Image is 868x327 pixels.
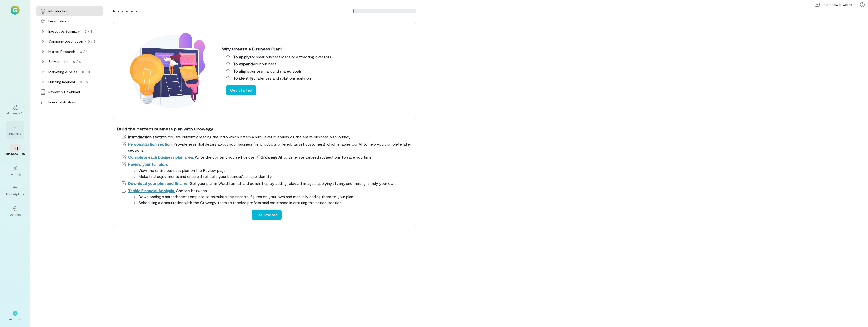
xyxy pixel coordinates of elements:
div: Settings [9,212,21,216]
img: Why create a business plan [117,25,218,116]
span: To expand [233,61,253,66]
a: Marketplace [6,182,24,200]
div: 0 / 4 [80,49,88,54]
div: Growegy AI [7,111,23,115]
li: Get your plan in Word format and polish it up by adding relevant images, applying styling, and ma... [121,180,412,186]
div: Build the perfect business plan with Growegy [117,126,412,132]
div: Why Create a Business Plan? [222,46,412,52]
span: Introduction section. [128,134,168,139]
div: Funding Request [48,79,75,84]
span: To identify [233,76,253,80]
div: · [79,69,80,74]
div: Planning [9,131,21,135]
li: challenges and solutions early on. [226,75,412,81]
a: Tackle Financial Analysis. [128,188,175,193]
div: *Account [6,307,24,325]
div: Introduction [113,9,137,14]
button: Get Started [252,210,282,220]
div: · [77,49,78,54]
a: Planning [6,121,24,139]
div: Executive Summary [48,29,80,34]
div: Funding [10,172,21,176]
li: Provide essential details about your business (i.e. products offered, target customers) which ena... [121,141,412,153]
div: Introduction [48,9,68,14]
a: Review your full plan. [128,162,168,167]
li: your team around shared goals. [226,68,412,74]
div: Business Plan [5,152,25,156]
li: Make final adjustments and ensure it reflects your business’s unique identity. [138,173,412,179]
a: Personalization section. [128,142,173,146]
li: You are currently reading the intro which offers a high-level overview of the entire business pla... [121,134,412,140]
div: Review & Download [48,89,80,95]
div: Service Line [48,59,68,64]
a: Funding [6,162,24,180]
div: · [77,79,78,84]
a: Growegy AI [6,101,24,119]
a: Business Plan [6,142,24,160]
div: Company Description [48,39,83,44]
span: Learn how it works [822,2,852,7]
a: Complete each business plan area. [128,155,194,159]
span: Growegy AI [255,155,282,159]
div: Account [9,317,21,321]
button: Get Started [226,85,256,95]
li: Downloading a spreadsheet template to calculate key financial figures on your own and manually ad... [138,194,412,200]
span: To align [233,68,248,73]
div: Marketplace [6,192,24,196]
div: Personalization [48,19,73,24]
div: · [70,59,71,64]
div: 0 / 5 [80,79,88,84]
div: · [85,39,86,44]
div: 0 / 3 [88,39,96,44]
div: 0 / 5 [73,59,81,64]
div: · [82,29,83,34]
li: Scheduling a consultation with the Growegy team to receive professional assistance in crafting th... [138,200,412,206]
li: Choose between: [121,188,412,206]
li: Write the content yourself or use to generate tailored suggestions to save you time. [121,154,412,160]
div: 0 / 3 [85,29,92,34]
li: View the entire business plan on the Review page. [138,167,412,173]
li: for small business loans or attracting investors. [226,54,412,60]
li: your business. [226,61,412,67]
div: Marketing & Sales [48,69,77,74]
div: 0 / 3 [82,69,90,74]
span: To apply [233,54,250,59]
div: Financial Analysis [48,100,76,105]
a: Settings [6,202,24,220]
a: Download your plan and finalize. [128,181,188,186]
div: Market Research [48,49,75,54]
